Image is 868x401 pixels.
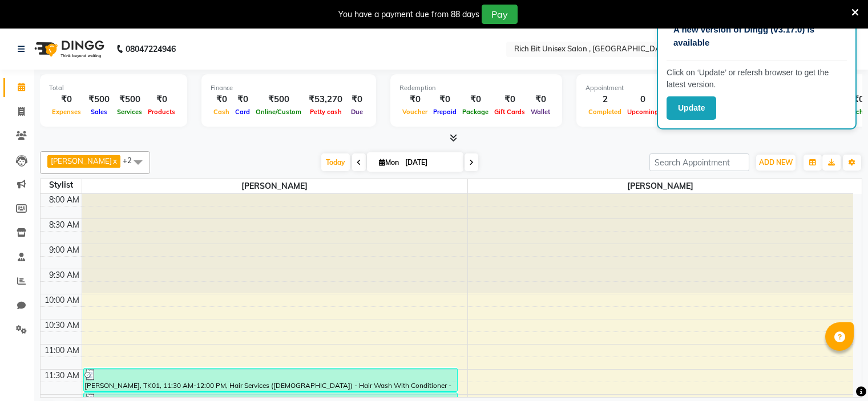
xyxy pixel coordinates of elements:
div: ₹0 [347,93,367,106]
p: Click on ‘Update’ or refersh browser to get the latest version. [667,67,847,91]
button: ADD NEW [756,155,796,171]
span: Card [232,108,253,116]
span: Petty cash [307,108,345,116]
span: +2 [123,156,140,165]
div: ₹0 [459,93,491,106]
span: Due [348,108,366,116]
span: Mon [376,158,402,167]
span: [PERSON_NAME] [468,179,854,193]
div: ₹0 [49,93,84,106]
span: Wallet [528,108,553,116]
button: Update [667,96,716,120]
span: ADD NEW [759,158,793,167]
a: x [112,156,117,165]
div: ₹500 [253,93,304,106]
span: Upcoming [624,108,661,116]
span: Gift Cards [491,108,528,116]
div: 11:00 AM [42,345,82,357]
div: 2 [586,93,624,106]
div: 0 [624,93,661,106]
span: Prepaid [430,108,459,116]
span: Products [145,108,178,116]
span: Cash [211,108,232,116]
div: You have a payment due from 88 days [338,9,479,21]
div: ₹0 [232,93,253,106]
div: ₹0 [145,93,178,106]
span: Services [114,108,145,116]
div: 11:30 AM [42,370,82,382]
input: Search Appointment [649,153,749,171]
div: 10:00 AM [42,294,82,306]
div: 10:30 AM [42,319,82,331]
span: Expenses [49,108,84,116]
div: 8:00 AM [47,194,82,206]
div: [PERSON_NAME], TK01, 11:30 AM-12:00 PM, Hair Services ([DEMOGRAPHIC_DATA]) - Hair Wash With Condi... [84,368,457,391]
div: Stylist [41,179,82,191]
div: Finance [211,83,367,93]
span: [PERSON_NAME] [51,156,112,165]
div: 9:30 AM [47,269,82,281]
span: Sales [88,108,110,116]
div: ₹53,270 [304,93,347,106]
div: ₹500 [84,93,114,106]
span: Package [459,108,491,116]
input: 2025-09-01 [402,154,459,171]
div: ₹500 [114,93,145,106]
span: Voucher [399,108,430,116]
b: 08047224946 [126,33,176,65]
span: [PERSON_NAME] [82,179,467,193]
div: 8:30 AM [47,219,82,231]
div: ₹0 [528,93,553,106]
span: Completed [586,108,624,116]
div: Redemption [399,83,553,93]
div: ₹0 [430,93,459,106]
div: Total [49,83,178,93]
p: A new version of Dingg (v3.17.0) is available [673,23,840,49]
span: Today [321,153,350,171]
span: Online/Custom [253,108,304,116]
div: 9:00 AM [47,244,82,256]
div: ₹0 [211,93,232,106]
div: ₹0 [491,93,528,106]
div: ₹0 [399,93,430,106]
img: logo [29,33,107,65]
button: Pay [482,5,518,24]
div: Appointment [586,83,727,93]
